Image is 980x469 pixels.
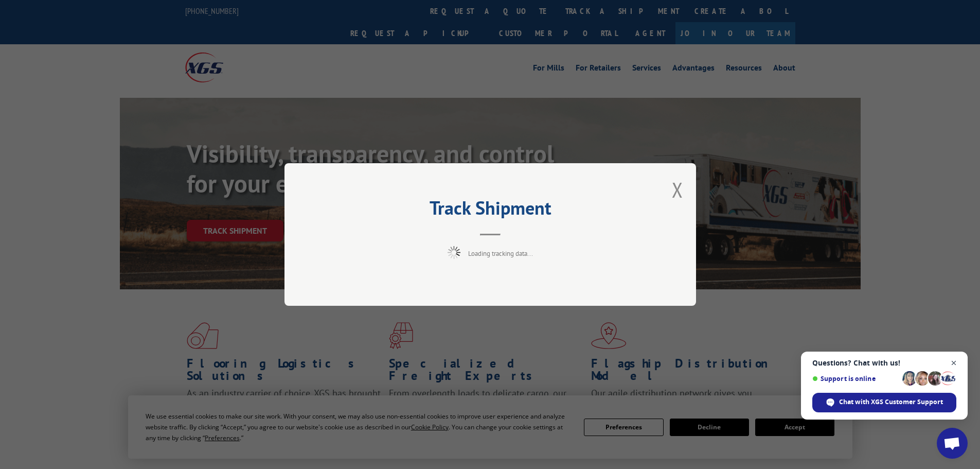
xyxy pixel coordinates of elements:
div: Chat with XGS Customer Support [812,393,956,412]
span: Chat with XGS Customer Support [839,397,943,407]
button: Close modal [672,176,683,203]
span: Questions? Chat with us! [812,359,956,367]
h2: Track Shipment [336,201,645,220]
div: Open chat [937,428,968,459]
span: Close chat [948,357,960,370]
span: Support is online [812,375,899,383]
img: xgs-loading [448,246,460,259]
span: Loading tracking data... [468,249,533,258]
